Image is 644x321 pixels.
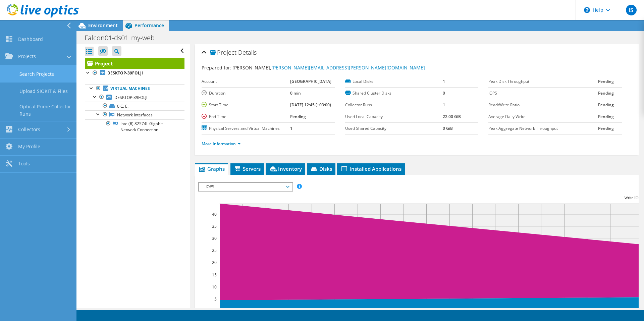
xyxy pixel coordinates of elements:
b: Pending [290,114,306,119]
label: Start Time [202,102,290,108]
a: Virtual Machines [85,84,184,93]
text: 20 [212,260,217,265]
label: Shared Cluster Disks [345,90,443,97]
b: [DATE] 12:45 (+03:00) [290,102,331,108]
b: 1 [443,78,445,84]
span: IS [626,5,637,15]
b: 1 [290,125,292,131]
b: 0 min [290,90,301,96]
label: Prepared for: [202,64,231,71]
label: Peak Aggregate Network Throughput [488,125,598,132]
span: Performance [135,22,164,29]
text: 40 [212,211,217,217]
text: 30 [212,235,217,241]
b: Pending [598,125,614,131]
span: Details [238,48,257,56]
label: Used Shared Capacity [345,125,443,132]
b: [GEOGRAPHIC_DATA] [290,78,331,84]
a: Network Interfaces [85,110,184,119]
b: Pending [598,90,614,96]
b: 0 GiB [443,125,453,131]
span: Graphs [198,165,225,172]
b: Pending [598,114,614,119]
span: DESKTOP-39FOLJI [114,95,147,100]
a: DESKTOP-39FOLJI [85,69,184,77]
span: Inventory [269,165,302,172]
svg: \n [584,7,590,13]
label: Used Local Capacity [345,113,443,120]
a: 0 C: E: [85,102,184,110]
a: More Information [202,141,241,147]
text: 15 [212,272,217,278]
span: [PERSON_NAME], [232,64,425,71]
text: 10 [212,284,217,290]
b: 22.00 GiB [443,114,461,119]
span: Installed Applications [340,165,401,172]
b: Pending [598,78,614,84]
b: Pending [598,102,614,108]
text: 5 [214,296,217,302]
text: 35 [212,223,217,229]
label: Read/Write Ratio [488,102,598,108]
label: Local Disks [345,78,443,85]
text: 25 [212,248,217,253]
label: End Time [202,113,290,120]
a: [PERSON_NAME][EMAIL_ADDRESS][PERSON_NAME][DOMAIN_NAME] [271,64,425,71]
label: Account [202,78,290,85]
span: Disks [310,165,332,172]
label: Peak Disk Throughput [488,78,598,85]
b: 1 [443,102,445,108]
h1: Falcon01-ds01_my-web [82,34,165,42]
span: Servers [234,165,261,172]
b: 0 [443,90,445,96]
span: IOPS [202,183,288,191]
label: Physical Servers and Virtual Machines [202,125,290,132]
label: IOPS [488,90,598,97]
label: Collector Runs [345,102,443,108]
a: Project [85,58,184,69]
a: Intel(R) 82574L Gigabit Network Connection [85,119,184,134]
label: Average Daily Write [488,113,598,120]
a: DESKTOP-39FOLJI [85,93,184,102]
text: Write IOPS [625,196,643,200]
span: Environment [88,22,118,29]
b: DESKTOP-39FOLJI [107,70,143,76]
label: Duration [202,90,290,97]
span: Project [210,49,236,56]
